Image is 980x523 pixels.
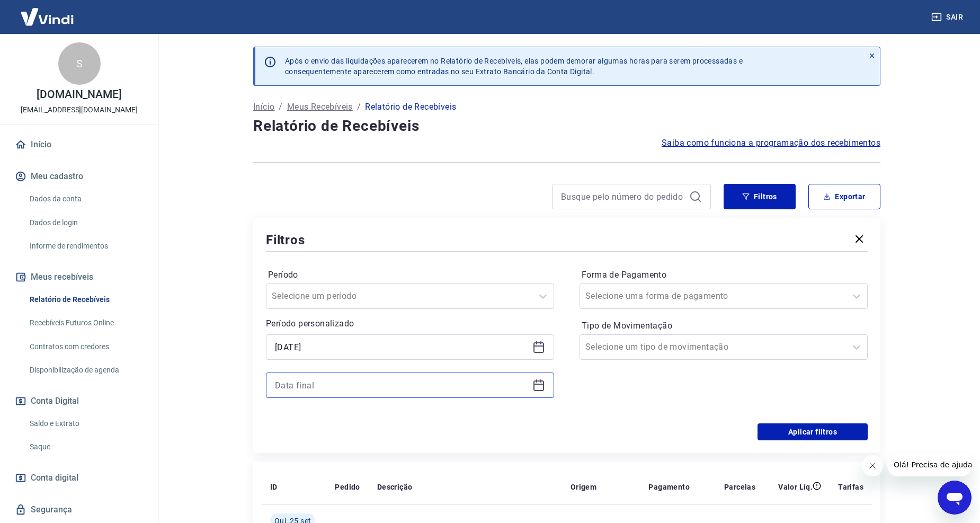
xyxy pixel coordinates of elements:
p: [DOMAIN_NAME] [37,89,122,100]
p: Origem [571,482,596,492]
h5: Filtros [266,232,305,249]
a: Meus Recebíveis [287,101,353,113]
p: / [357,101,361,113]
button: Exportar [808,184,880,209]
button: Filtros [724,184,796,209]
a: Saque [25,436,146,458]
p: Relatório de Recebíveis [365,101,456,113]
button: Sair [929,7,967,27]
input: Busque pelo número do pedido [561,189,685,205]
button: Meu cadastro [13,165,146,188]
p: / [279,101,282,113]
h4: Relatório de Recebíveis [253,116,880,137]
button: Meus recebíveis [13,265,146,289]
a: Contratos com credores [25,336,146,358]
a: Conta digital [13,466,146,490]
p: Descrição [377,482,413,492]
a: Saiba como funciona a programação dos recebimentos [662,137,880,149]
p: Período personalizado [266,317,554,330]
a: Início [253,101,274,113]
p: Após o envio das liquidações aparecerem no Relatório de Recebíveis, elas podem demorar algumas ho... [285,56,743,77]
a: Informe de rendimentos [25,235,146,257]
p: Pedido [335,482,360,492]
p: ID [270,482,278,492]
p: Pagamento [648,482,690,492]
a: Segurança [13,498,146,521]
img: Vindi [13,1,82,33]
input: Data final [275,377,528,393]
p: Valor Líq. [778,482,813,492]
input: Data inicial [275,339,528,355]
button: Conta Digital [13,389,146,413]
a: Disponibilização de agenda [25,359,146,381]
a: Dados da conta [25,188,146,210]
p: [EMAIL_ADDRESS][DOMAIN_NAME] [21,104,138,116]
div: S [58,42,101,85]
iframe: Fechar mensagem [862,455,883,476]
iframe: Mensagem da empresa [887,453,972,476]
p: Tarifas [838,482,863,492]
label: Período [268,269,552,281]
span: Conta digital [31,471,78,485]
a: Início [13,133,146,156]
a: Recebíveis Futuros Online [25,312,146,334]
p: Parcelas [724,482,755,492]
label: Forma de Pagamento [582,269,866,281]
a: Relatório de Recebíveis [25,289,146,311]
label: Tipo de Movimentação [582,320,866,332]
button: Aplicar filtros [758,423,868,440]
span: Olá! Precisa de ajuda? [6,7,89,16]
iframe: Botão para abrir a janela de mensagens [938,481,972,515]
a: Saldo e Extrato [25,413,146,435]
a: Dados de login [25,212,146,234]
